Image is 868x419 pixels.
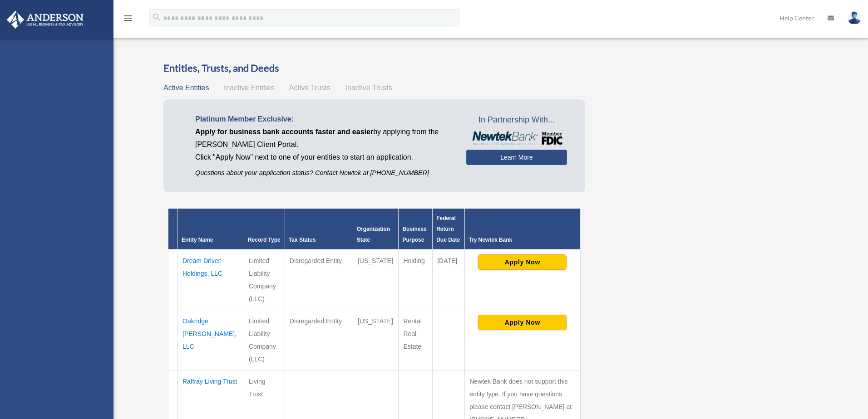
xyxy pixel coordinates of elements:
img: User Pic [848,11,861,24]
button: Apply Now [478,254,567,270]
th: Tax Status [285,209,353,249]
p: by applying from the [PERSON_NAME] Client Portal. [195,126,453,151]
i: search [152,12,162,22]
span: Inactive Trusts [345,84,392,92]
span: Inactive Entities [224,84,275,92]
button: Apply Now [478,315,567,330]
td: [US_STATE] [353,310,399,370]
div: Try Newtek Bank [469,234,576,245]
th: Federal Return Due Date [433,209,465,249]
span: Active Trusts [289,84,331,92]
td: Disregarded Entity [285,310,353,370]
td: Holding [399,249,433,310]
th: Business Purpose [399,209,433,249]
a: Learn More [466,150,567,165]
p: Questions about your application status? Contact Newtek at [PHONE_NUMBER] [195,167,453,179]
a: menu [123,16,133,24]
td: [US_STATE] [353,249,399,310]
td: Disregarded Entity [285,249,353,310]
td: Dream Driven Holdings, LLC [178,249,244,310]
h3: Entities, Trusts, and Deeds [163,61,585,75]
td: Limited Liability Company (LLC) [244,310,285,370]
img: Anderson Advisors Platinum Portal [4,11,86,29]
p: Click "Apply Now" next to one of your entities to start an application. [195,151,453,164]
p: Platinum Member Exclusive: [195,113,453,126]
td: Limited Liability Company (LLC) [244,249,285,310]
td: Rental Real Estate [399,310,433,370]
th: Organization State [353,209,399,249]
span: In Partnership With... [466,113,567,127]
span: Active Entities [163,84,209,92]
th: Entity Name [178,209,244,249]
img: NewtekBankLogoSM.png [471,132,562,145]
i: menu [123,13,133,24]
td: [DATE] [433,249,465,310]
span: Apply for business bank accounts faster and easier [195,128,373,136]
th: Record Type [244,209,285,249]
td: Oakridge [PERSON_NAME], LLC [178,310,244,370]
